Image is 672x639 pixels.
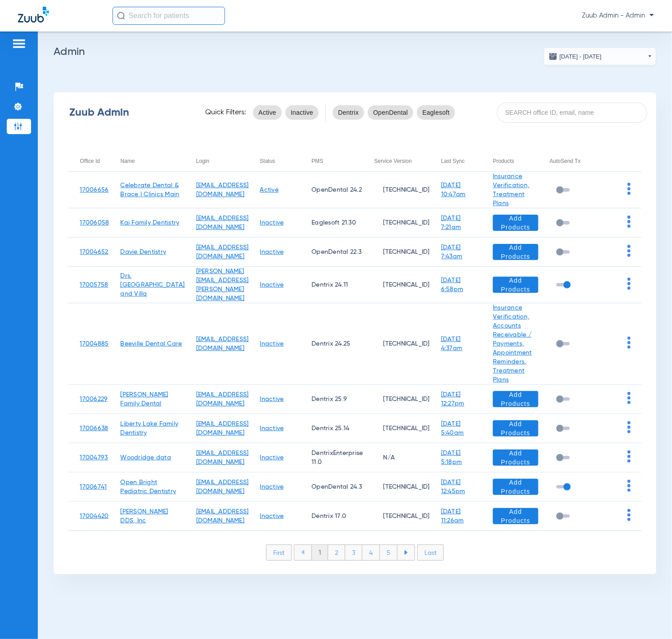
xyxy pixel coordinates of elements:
[627,216,631,228] img: group-dot-blue.svg
[441,508,464,524] a: [DATE] 11:26am
[627,337,631,349] img: group-dot-blue.svg
[441,391,465,407] a: [DATE] 12:27pm
[80,396,108,402] a: 17006229
[500,419,531,437] span: Add Products
[493,391,538,407] button: Add Products
[54,47,656,56] h2: Admin
[500,276,531,294] span: Add Products
[196,450,249,465] a: [EMAIL_ADDRESS][DOMAIN_NAME]
[258,108,276,117] span: Active
[493,420,538,436] button: Add Products
[120,391,168,407] a: [PERSON_NAME] Family Dental
[550,156,581,166] div: AutoSend Tx
[253,103,319,121] mat-chip-listbox: status-filters
[196,244,249,260] a: [EMAIL_ADDRESS][DOMAIN_NAME]
[120,508,168,524] a: [PERSON_NAME] DDS, Inc
[260,156,300,166] div: Status
[120,421,178,436] a: Liberty Lake Family Dentistry
[328,545,345,560] li: 2
[500,243,531,261] span: Add Products
[500,214,531,232] span: Add Products
[373,108,408,117] span: OpenDental
[69,108,189,117] div: Zuub Admin
[80,156,109,166] div: Office Id
[493,173,529,207] a: Insurance Verification, Treatment Plans
[441,450,462,465] a: [DATE] 5:18pm
[345,545,362,560] li: 3
[120,249,166,255] a: Davie Dentistry
[544,47,656,65] button: [DATE] - [DATE]
[363,385,430,414] td: [TECHNICAL_ID]
[627,421,631,433] img: group-dot-blue.svg
[500,507,531,525] span: Add Products
[80,282,108,288] a: 17005758
[260,396,284,402] a: Inactive
[404,550,408,555] img: arrow-right-blue.svg
[441,244,463,260] a: [DATE] 7:43am
[196,391,249,407] a: [EMAIL_ADDRESS][DOMAIN_NAME]
[80,249,108,255] a: 17004652
[363,303,430,385] td: [TECHNICAL_ID]
[80,187,108,193] a: 17006656
[493,508,538,524] button: Add Products
[627,480,631,492] img: group-dot-blue.svg
[300,443,363,472] td: DentrixEnterprise 11.0
[291,108,313,117] span: Inactive
[80,156,99,166] div: Office Id
[627,245,631,257] img: group-dot-blue.svg
[493,277,538,293] button: Add Products
[300,472,363,502] td: OpenDental 24.3
[260,249,284,255] a: Inactive
[260,220,284,226] a: Inactive
[260,156,275,166] div: Status
[80,454,108,461] a: 17004793
[441,336,463,351] a: [DATE] 4:37am
[627,392,631,404] img: group-dot-blue.svg
[80,341,108,347] a: 17004885
[120,182,179,198] a: Celebrate Dental & Brace | Clinics Main
[120,341,182,347] a: Beeville Dental Care
[493,450,538,466] button: Add Products
[333,103,455,121] mat-chip-listbox: pms-filters
[363,472,430,502] td: [TECHNICAL_ID]
[493,479,538,495] button: Add Products
[362,545,380,560] li: 4
[441,421,464,436] a: [DATE] 5:40am
[311,156,363,166] div: PMS
[363,172,430,208] td: [TECHNICAL_ID]
[205,108,246,117] span: Quick Filters:
[300,414,363,443] td: Dentrix 25.14
[300,172,363,208] td: OpenDental 24.2
[260,513,284,519] a: Inactive
[260,454,284,461] a: Inactive
[441,156,465,166] div: Last Sync
[441,215,461,230] a: [DATE] 7:21am
[80,220,109,226] a: 17006058
[627,183,631,195] img: group-dot-blue.svg
[260,484,284,490] a: Inactive
[500,390,531,408] span: Add Products
[113,7,225,25] input: Search for patients
[497,103,647,123] input: SEARCH office ID, email, name
[12,38,26,49] img: hamburger-icon
[582,11,654,20] span: Zuub Admin - Admin
[493,215,538,231] button: Add Products
[417,544,444,561] li: Last
[550,156,592,166] div: AutoSend Tx
[300,238,363,267] td: OpenDental 22.3
[301,550,305,555] img: arrow-left-blue.svg
[363,414,430,443] td: [TECHNICAL_ID]
[441,182,466,198] a: [DATE] 10:47am
[363,502,430,531] td: [TECHNICAL_ID]
[260,282,284,288] a: Inactive
[500,449,531,467] span: Add Products
[363,238,430,267] td: [TECHNICAL_ID]
[500,478,531,496] span: Add Products
[493,244,538,260] button: Add Products
[311,545,328,560] li: 1
[196,268,249,301] a: [PERSON_NAME][EMAIL_ADDRESS][PERSON_NAME][DOMAIN_NAME]
[120,479,176,495] a: Open Bright Pediatric Dentistry
[80,425,108,432] a: 17006638
[260,187,279,193] a: Active
[300,267,363,303] td: Dentrix 24.11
